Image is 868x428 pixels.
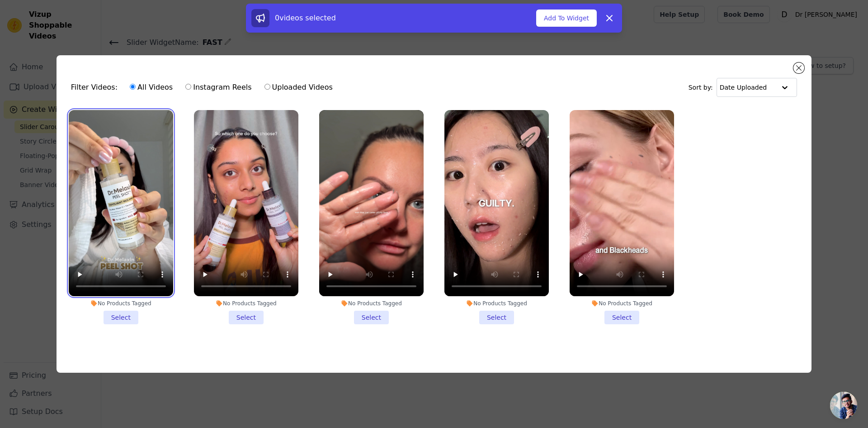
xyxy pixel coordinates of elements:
button: Add To Widget [536,10,597,27]
button: Close modal [793,63,804,73]
label: All Videos [129,82,173,93]
div: No Products Tagged [444,300,549,307]
label: Instagram Reels [185,82,252,93]
div: Sort by: [689,78,797,97]
div: Open chat [830,392,857,419]
span: 0 videos selected [275,14,336,22]
div: No Products Tagged [319,300,424,307]
div: No Products Tagged [194,300,298,307]
div: No Products Tagged [69,300,173,307]
div: No Products Tagged [570,300,674,307]
div: Filter Videos: [71,77,338,98]
label: Uploaded Videos [264,82,333,93]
